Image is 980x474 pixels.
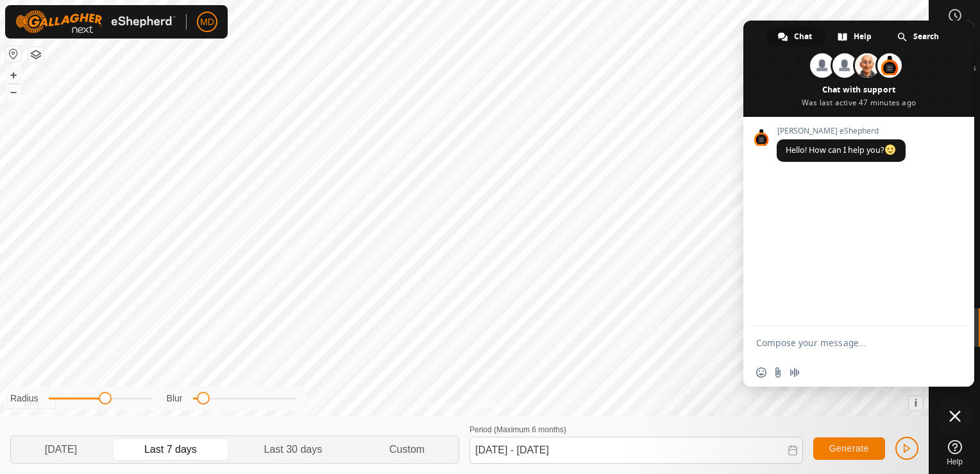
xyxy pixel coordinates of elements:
span: Last 7 days [144,442,197,457]
img: Gallagher Logo [15,10,176,33]
textarea: Compose your message... [756,337,933,349]
span: [PERSON_NAME] eShepherd [777,127,906,136]
div: Search [886,27,952,46]
div: Help [826,27,884,46]
span: Hello! How can I help you? [786,145,897,155]
button: + [6,67,21,83]
span: Insert an emoji [756,367,766,378]
button: i [909,396,923,410]
span: Custom [389,442,425,457]
span: Help [947,458,963,466]
span: i [915,398,917,408]
button: Generate [813,437,885,460]
span: Last 30 days [264,442,323,457]
label: Blur [167,392,183,405]
span: Generate [829,443,869,453]
a: Contact Us [477,399,515,411]
span: Audio message [790,367,800,378]
label: Radius [10,392,38,405]
span: Help [854,27,872,46]
a: Help [929,435,980,471]
a: Privacy Policy [414,399,462,411]
button: Map Layers [28,47,44,62]
label: Period (Maximum 6 months) [469,425,566,434]
span: [DATE] [45,442,77,457]
span: Chat [794,27,812,46]
span: Search [913,27,939,46]
button: Reset Map [6,46,21,62]
div: Chat [766,27,825,46]
span: MD [200,15,214,29]
span: Send a file [773,367,783,378]
div: Close chat [936,397,974,435]
button: – [6,84,21,100]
